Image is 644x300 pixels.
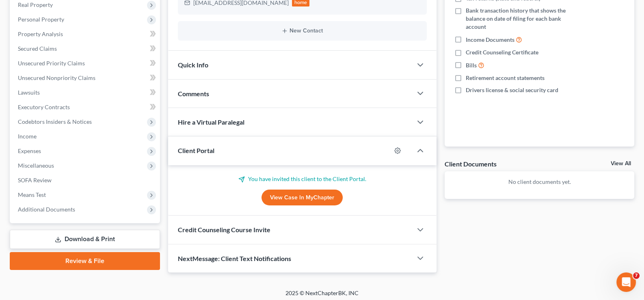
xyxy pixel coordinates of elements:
[18,104,70,110] span: Executory Contracts
[466,6,580,31] span: Bank transaction history that shows the balance on date of filing for each bank account
[11,85,160,100] a: Lawsuits
[11,27,160,41] a: Property Analysis
[18,162,54,169] span: Miscellaneous
[178,226,270,233] span: Credit Counseling Course Invite
[466,86,558,94] span: Drivers license & social security card
[18,177,52,183] span: SOFA Review
[18,118,92,125] span: Codebtors Insiders & Notices
[466,48,538,56] span: Credit Counseling Certificate
[18,16,64,23] span: Personal Property
[11,71,160,85] a: Unsecured Nonpriority Claims
[184,28,421,34] button: New Contact
[18,206,75,213] span: Additional Documents
[445,160,497,168] div: Client Documents
[451,178,628,186] p: No client documents yet.
[466,74,545,82] span: Retirement account statements
[18,30,63,37] span: Property Analysis
[466,61,477,69] span: Bills
[18,74,95,81] span: Unsecured Nonpriority Claims
[18,89,40,96] span: Lawsuits
[466,36,514,44] span: Income Documents
[18,191,46,198] span: Means Test
[611,161,631,166] a: View All
[178,255,291,262] span: NextMessage: Client Text Notifications
[18,133,37,140] span: Income
[18,147,41,154] span: Expenses
[11,173,160,188] a: SOFA Review
[18,60,85,67] span: Unsecured Priority Claims
[10,230,160,249] a: Download & Print
[18,1,53,8] span: Real Property
[178,118,244,126] span: Hire a Virtual Paralegal
[18,45,57,52] span: Secured Claims
[11,56,160,71] a: Unsecured Priority Claims
[178,175,427,183] p: You have invited this client to the Client Portal.
[178,147,214,154] span: Client Portal
[11,100,160,114] a: Executory Contracts
[261,190,343,206] a: View Case in MyChapter
[633,272,640,279] span: 7
[616,272,636,292] iframe: Intercom live chat
[178,61,208,69] span: Quick Info
[11,41,160,56] a: Secured Claims
[10,252,160,270] a: Review & File
[178,90,209,97] span: Comments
